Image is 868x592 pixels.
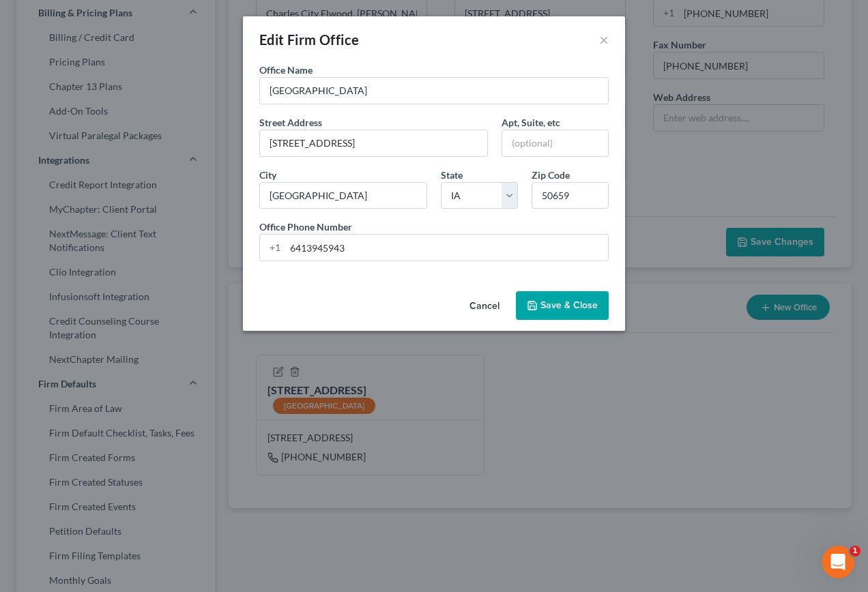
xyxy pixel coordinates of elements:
iframe: Intercom live chat [822,546,854,578]
input: (optional) [502,130,608,156]
span: 1 [850,546,860,557]
input: ###-###-#### [285,235,608,261]
input: Enter office name... [260,78,608,104]
div: Edit Firm Office [259,30,359,49]
span: Zip Code [532,169,570,181]
span: State [441,169,463,181]
button: Save & Close [516,291,609,320]
button: Cancel [459,293,510,320]
input: Enter street address... [260,130,487,156]
span: City [259,169,276,181]
label: Office Phone Number [259,220,352,234]
input: XXXXX [532,182,609,209]
div: +1 [260,235,285,261]
input: Enter city... [260,183,426,209]
span: Office Name [259,64,313,76]
label: Apt, Suite, etc [502,115,560,130]
button: × [599,31,609,48]
span: Street Address [259,117,322,128]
